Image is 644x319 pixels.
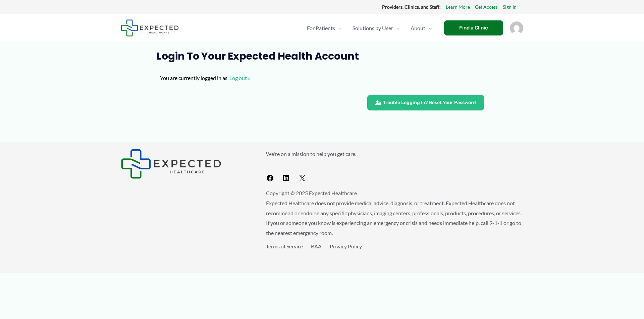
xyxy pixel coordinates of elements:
span: Menu Toggle [425,16,432,40]
span: Menu Toggle [393,16,400,40]
a: Get Access [475,3,498,11]
a: Sign In [503,3,517,11]
span: For Patients [307,16,335,40]
img: Expected Healthcare Logo - side, dark font, small [121,19,179,36]
p: We're on a mission to help you get care. [266,149,523,159]
span: Menu Toggle [335,16,342,40]
a: Privacy Policy [330,243,362,249]
a: Solutions by UserMenu Toggle [347,16,405,40]
a: Account icon link [510,24,523,30]
a: Log out » [229,75,250,81]
span: Solutions by User [353,16,393,40]
span: Trouble Logging In? Reset Your Password [383,100,476,105]
img: Expected Healthcare Logo - side, dark font, small [121,149,221,179]
a: Find a Clinic [444,20,503,35]
aside: Footer Widget 1 [121,149,249,179]
a: BAA [311,243,322,249]
span: Copyright © 2025 Expected Healthcare [266,190,357,196]
span: Expected Healthcare does not provide medical advice, diagnosis, or treatment. Expected Healthcare... [266,200,522,236]
a: Learn More [446,3,470,11]
h1: Login to Your Expected Health Account [157,50,488,62]
a: Terms of Service [266,243,303,249]
a: AboutMenu Toggle [405,16,437,40]
a: For PatientsMenu Toggle [302,16,347,40]
nav: Primary Site Navigation [302,16,437,40]
aside: Footer Widget 2 [266,149,523,185]
span: About [411,16,425,40]
a: Trouble Logging In? Reset Your Password [367,95,484,110]
aside: Footer Widget 3 [266,241,523,266]
p: You are currently logged in as . [160,73,484,83]
strong: Providers, Clinics, and Staff: [382,4,441,10]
